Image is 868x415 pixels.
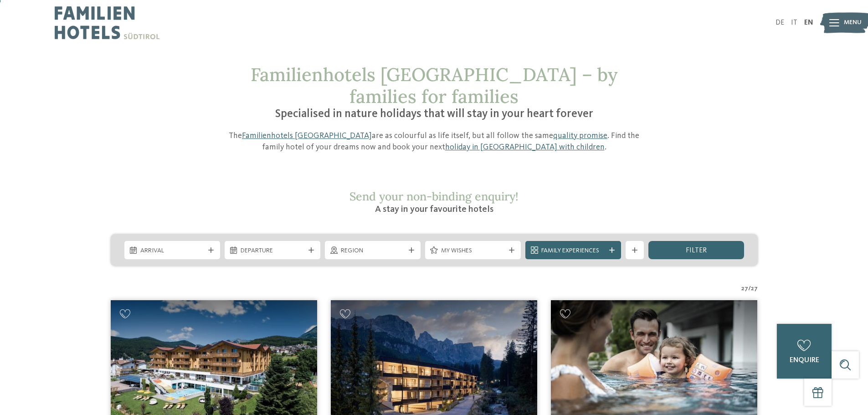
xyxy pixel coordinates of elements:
span: Departure [241,246,304,256]
span: A stay in your favourite hotels [375,205,493,214]
span: Region [341,246,405,256]
p: The are as colourful as life itself, but all follow the same . Find the family hotel of your drea... [218,130,651,153]
a: EN [804,19,813,26]
a: Familienhotels [GEOGRAPHIC_DATA] [242,132,372,140]
span: Familienhotels [GEOGRAPHIC_DATA] – by families for families [251,63,617,108]
span: Family Experiences [541,246,605,256]
span: Specialised in nature holidays that will stay in your heart forever [275,108,593,120]
span: / [748,284,751,293]
a: holiday in [GEOGRAPHIC_DATA] with children [445,143,605,151]
a: IT [791,19,797,26]
span: filter [686,247,707,254]
span: Send your non-binding enquiry! [349,189,519,204]
span: My wishes [441,246,505,256]
span: Menu [844,18,862,27]
span: Arrival [140,246,204,256]
span: enquire [790,357,819,364]
span: 27 [751,284,758,293]
a: enquire [777,324,832,379]
a: quality promise [553,132,607,140]
span: 27 [741,284,748,293]
a: DE [776,19,784,26]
